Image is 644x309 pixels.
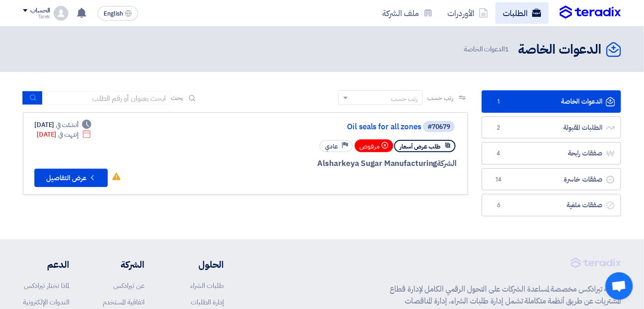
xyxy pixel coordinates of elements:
span: إنتهت في [58,130,78,139]
span: 2 [493,123,504,132]
span: 6 [493,201,504,210]
a: طلبات الشراء [190,281,224,291]
a: الطلبات [495,2,549,24]
span: رتب حسب [427,93,453,103]
div: مرفوض [355,139,393,152]
a: لماذا تختار تيرادكس [24,281,69,291]
li: الدعم [23,258,69,271]
img: Teradix logo [560,6,621,19]
span: الدعوات الخاصة [464,44,511,55]
span: طلب عرض أسعار [400,142,440,151]
span: أنشئت في [56,120,78,130]
span: الشركة [437,158,457,169]
li: الحلول [172,258,224,271]
div: الحساب [30,7,50,15]
img: profile_test.png [54,6,68,21]
a: صفقات ملغية6 [482,194,621,216]
div: #70679 [428,124,450,130]
button: عرض التفاصيل [34,169,108,187]
a: صفقات رابحة4 [482,142,621,165]
a: ملف الشركة [375,2,440,24]
a: صفقات خاسرة14 [482,168,621,191]
div: رتب حسب [391,94,418,104]
span: English [104,11,123,17]
span: عادي [325,142,338,151]
span: بحث [171,93,183,103]
span: 1 [505,44,509,54]
div: [DATE] [37,130,91,139]
span: 1 [493,97,504,106]
a: الأوردرات [440,2,495,24]
div: Alsharkeya Sugar Manufacturing [236,158,457,170]
li: الشركة [97,258,144,271]
span: 4 [493,149,504,158]
h2: الدعوات الخاصة [518,41,602,59]
button: English [98,6,138,21]
a: إدارة الطلبات [191,297,224,307]
div: Tarek [23,14,50,19]
a: الطلبات المقبولة2 [482,116,621,139]
a: اتفاقية المستخدم [103,297,144,307]
div: [DATE] [34,120,91,130]
a: الندوات الإلكترونية [23,297,69,307]
a: عن تيرادكس [113,281,144,291]
div: Open chat [605,272,633,300]
a: Oil seals for all zones [238,123,421,131]
input: ابحث بعنوان أو رقم الطلب [43,91,171,105]
a: الدعوات الخاصة1 [482,90,621,113]
span: 14 [493,175,504,184]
